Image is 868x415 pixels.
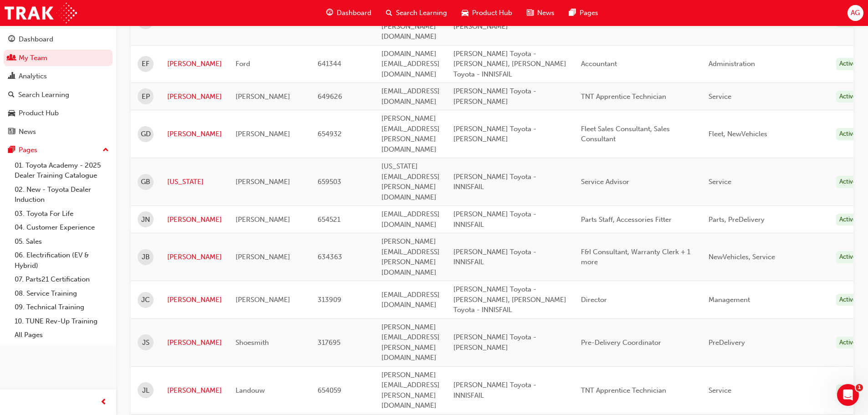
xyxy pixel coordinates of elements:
span: EP [142,92,150,102]
span: [PERSON_NAME][EMAIL_ADDRESS][PERSON_NAME][DOMAIN_NAME] [381,114,440,154]
a: 09. Technical Training [11,300,113,314]
a: [PERSON_NAME] [167,252,222,262]
span: [DOMAIN_NAME][EMAIL_ADDRESS][DOMAIN_NAME] [381,50,440,78]
span: JN [141,215,150,225]
a: [PERSON_NAME] [167,338,222,348]
span: news-icon [527,7,534,19]
span: [PERSON_NAME] [236,130,290,138]
span: Fleet Sales Consultant, Sales Consultant [581,125,670,143]
span: people-icon [8,54,15,62]
span: car-icon [462,7,468,19]
a: All Pages [11,328,113,342]
a: Search Learning [4,87,113,103]
div: Active [836,58,860,70]
span: Service Advisor [581,178,629,186]
a: Product Hub [4,105,113,122]
span: up-icon [103,144,109,156]
span: [PERSON_NAME] Toyota - INNISFAIL [453,173,536,191]
span: Director [581,296,607,304]
span: Landouw [236,386,265,395]
span: [PERSON_NAME] [236,92,290,101]
span: [PERSON_NAME] Toyota - INNISFAIL [453,210,536,229]
a: [US_STATE] [167,177,222,187]
span: Pages [580,8,598,18]
a: [PERSON_NAME] [167,92,222,102]
span: guage-icon [326,7,333,19]
span: [PERSON_NAME] Toyota - [PERSON_NAME] [453,12,536,31]
span: 1 [856,384,863,391]
span: Parts Staff, Accessories Fitter [581,215,672,224]
button: Pages [4,142,113,159]
img: Trak [5,3,77,23]
button: AG [847,5,863,21]
span: 634363 [318,253,342,261]
span: [PERSON_NAME] Toyota - INNISFAIL [453,381,536,400]
span: JC [141,295,150,305]
span: Pre-Delivery Coordinator [581,338,661,347]
span: Service [709,386,731,395]
div: Active [836,251,860,263]
span: [PERSON_NAME][EMAIL_ADDRESS][PERSON_NAME][DOMAIN_NAME] [381,371,440,410]
div: Active [836,337,860,349]
a: 02. New - Toyota Dealer Induction [11,183,113,207]
a: [PERSON_NAME] [167,385,222,396]
a: pages-iconPages [562,4,606,22]
span: 654932 [318,130,342,138]
span: [PERSON_NAME] Toyota - [PERSON_NAME] [453,333,536,352]
a: search-iconSearch Learning [379,4,454,22]
button: DashboardMy TeamAnalyticsSearch LearningProduct HubNews [4,29,113,142]
span: [PERSON_NAME] Toyota - [PERSON_NAME] [453,87,536,106]
div: Active [836,128,860,140]
div: Dashboard [19,34,53,45]
span: [PERSON_NAME] [236,215,290,224]
a: 01. Toyota Academy - 2025 Dealer Training Catalogue [11,159,113,183]
div: Active [836,214,860,226]
span: 654521 [318,215,340,224]
span: [EMAIL_ADDRESS][DOMAIN_NAME] [381,87,440,106]
div: Active [836,294,860,306]
span: [PERSON_NAME] [236,178,290,186]
div: Active [836,91,860,103]
div: News [19,127,36,137]
span: TNT Apprentice Technician [581,92,666,101]
span: TNT Apprentice Technician [581,386,666,395]
span: News [537,8,555,18]
span: [PERSON_NAME][EMAIL_ADDRESS][PERSON_NAME][DOMAIN_NAME] [381,237,440,277]
a: car-iconProduct Hub [454,4,519,22]
span: Product Hub [472,8,512,18]
span: [US_STATE][EMAIL_ADDRESS][PERSON_NAME][DOMAIN_NAME] [381,162,440,201]
span: prev-icon [100,397,107,408]
span: 641344 [318,60,341,68]
a: 04. Customer Experience [11,220,113,235]
span: Fleet, NewVehicles [709,130,767,138]
span: [PERSON_NAME] [236,296,290,304]
span: Parts, PreDelivery [709,215,765,224]
a: 10. TUNE Rev-Up Training [11,314,113,328]
span: news-icon [8,128,15,136]
span: 649626 [318,92,342,101]
div: Analytics [19,71,47,82]
span: [EMAIL_ADDRESS][DOMAIN_NAME] [381,210,440,229]
span: [PERSON_NAME] Toyota - [PERSON_NAME], [PERSON_NAME] Toyota - INNISFAIL [453,50,566,78]
span: GD [141,129,151,139]
span: [PERSON_NAME][EMAIL_ADDRESS][PERSON_NAME][DOMAIN_NAME] [381,323,440,362]
span: F&I Consultant, Warranty Clerk + 1 more [581,248,690,266]
a: My Team [4,50,113,67]
a: News [4,123,113,140]
span: JB [142,252,150,262]
span: Search Learning [396,8,447,18]
span: search-icon [8,91,15,99]
span: NewVehicles, Service [709,253,775,261]
span: [PERSON_NAME] Toyota - [PERSON_NAME] [453,125,536,143]
span: PreDelivery [709,338,745,347]
a: [PERSON_NAME] [167,295,222,305]
a: guage-iconDashboard [319,4,379,22]
div: Active [836,176,860,188]
span: Service [709,92,731,101]
span: 317695 [318,338,340,347]
span: search-icon [386,7,392,19]
span: EF [142,59,149,69]
a: Dashboard [4,31,113,48]
span: guage-icon [8,36,15,44]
